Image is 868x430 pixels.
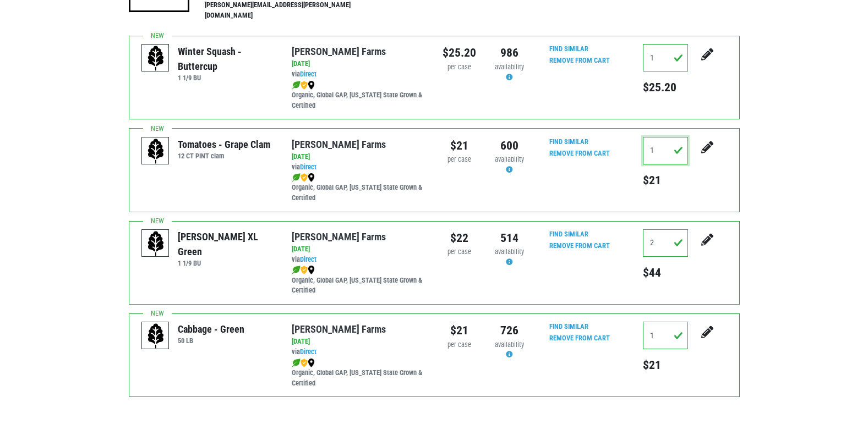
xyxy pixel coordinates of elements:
img: map_marker-0e94453035b3232a4d21701695807de9.png [308,81,315,90]
span: availability [495,247,524,256]
div: via [292,69,425,80]
h5: $21 [643,173,688,188]
img: placeholder-variety-43d6402dacf2d531de610a020419775a.svg [142,322,170,350]
img: safety-e55c860ca8c00a9c171001a62a92dabd.png [301,173,308,182]
h6: 1 1/9 BU [178,74,275,82]
img: leaf-e5c59151409436ccce96b2ca1b28e03c.png [292,173,301,182]
div: [DATE] [292,152,425,162]
div: per case [443,340,476,350]
a: [PERSON_NAME] Farms [292,323,386,335]
a: Direct [300,255,316,263]
div: via [292,255,425,265]
span: availability [495,340,524,349]
span: availability [495,63,524,71]
div: Winter Squash - Buttercup [178,44,275,74]
a: Find Similar [549,230,588,238]
div: Organic, Global GAP, [US_STATE] State Grown & Certified [292,357,425,389]
h6: 50 LB [178,337,244,345]
div: per case [443,247,476,257]
input: Remove From Cart [543,240,616,252]
div: $25.20 [443,44,476,62]
div: per case [443,155,476,165]
a: [PERSON_NAME] Farms [292,46,386,57]
img: placeholder-variety-43d6402dacf2d531de610a020419775a.svg [142,45,170,72]
img: map_marker-0e94453035b3232a4d21701695807de9.png [308,173,315,182]
div: 514 [493,229,526,247]
input: Qty [643,229,688,257]
h6: 1 1/9 BU [178,259,275,267]
div: Organic, Global GAP, [US_STATE] State Grown & Certified [292,80,425,111]
div: Organic, Global GAP, [US_STATE] State Grown & Certified [292,265,425,296]
div: [DATE] [292,59,425,69]
a: Find Similar [549,137,588,146]
div: per case [443,62,476,73]
img: placeholder-variety-43d6402dacf2d531de610a020419775a.svg [142,137,170,165]
img: safety-e55c860ca8c00a9c171001a62a92dabd.png [301,266,308,274]
img: safety-e55c860ca8c00a9c171001a62a92dabd.png [301,359,308,367]
input: Remove From Cart [543,54,616,67]
h5: $25.20 [643,80,688,95]
a: Find Similar [549,322,588,330]
div: 726 [493,322,526,339]
img: map_marker-0e94453035b3232a4d21701695807de9.png [308,359,315,367]
div: [DATE] [292,244,425,255]
img: map_marker-0e94453035b3232a4d21701695807de9.png [308,266,315,274]
div: Cabbage - Green [178,322,244,337]
a: Direct [300,70,316,78]
h6: 12 CT PINT clam [178,152,270,160]
a: Find Similar [549,45,588,53]
div: 600 [493,137,526,155]
img: leaf-e5c59151409436ccce96b2ca1b28e03c.png [292,359,301,367]
h5: $44 [643,266,688,280]
a: Direct [300,348,316,356]
a: [PERSON_NAME] Farms [292,139,386,150]
img: safety-e55c860ca8c00a9c171001a62a92dabd.png [301,81,308,90]
input: Remove From Cart [543,147,616,160]
div: Tomatoes - Grape Clam [178,137,270,152]
input: Qty [643,137,688,164]
span: availability [495,155,524,163]
div: Organic, Global GAP, [US_STATE] State Grown & Certified [292,172,425,203]
h5: $21 [643,358,688,372]
div: $21 [443,137,476,155]
div: $22 [443,229,476,247]
input: Qty [643,44,688,71]
img: leaf-e5c59151409436ccce96b2ca1b28e03c.png [292,81,301,90]
a: [PERSON_NAME] Farms [292,231,386,242]
div: $21 [443,322,476,339]
div: 986 [493,44,526,62]
div: via [292,347,425,357]
img: leaf-e5c59151409436ccce96b2ca1b28e03c.png [292,266,301,274]
div: via [292,162,425,173]
div: [PERSON_NAME] XL Green [178,229,275,259]
input: Qty [643,322,688,349]
div: [DATE] [292,337,425,347]
img: placeholder-variety-43d6402dacf2d531de610a020419775a.svg [142,230,170,257]
input: Remove From Cart [543,332,616,345]
a: Direct [300,163,316,171]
